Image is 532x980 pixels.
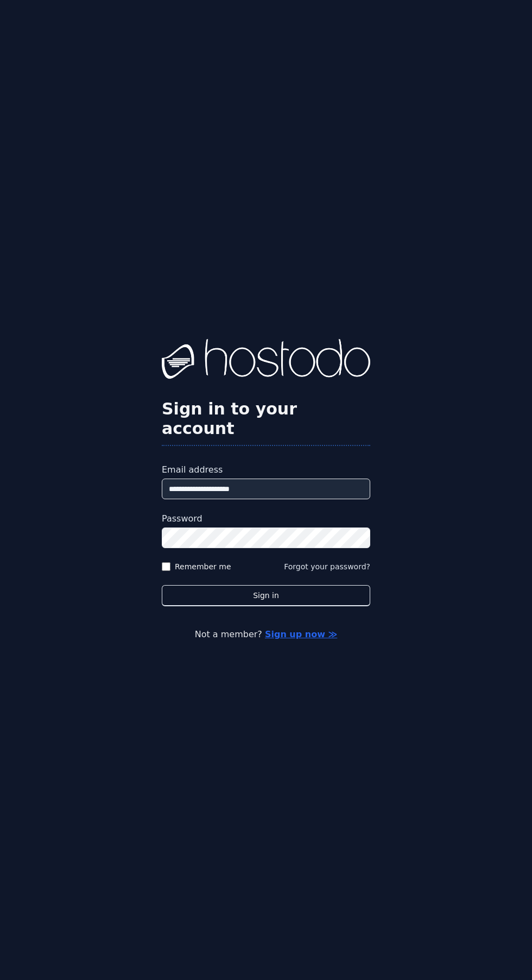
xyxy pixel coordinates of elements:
[175,561,231,572] label: Remember me
[162,399,370,438] h2: Sign in to your account
[162,512,370,525] label: Password
[265,629,337,639] a: Sign up now ≫
[162,585,370,606] button: Sign in
[162,339,370,382] img: Hostodo
[13,628,519,641] p: Not a member?
[162,463,370,476] label: Email address
[284,561,370,572] button: Forgot your password?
